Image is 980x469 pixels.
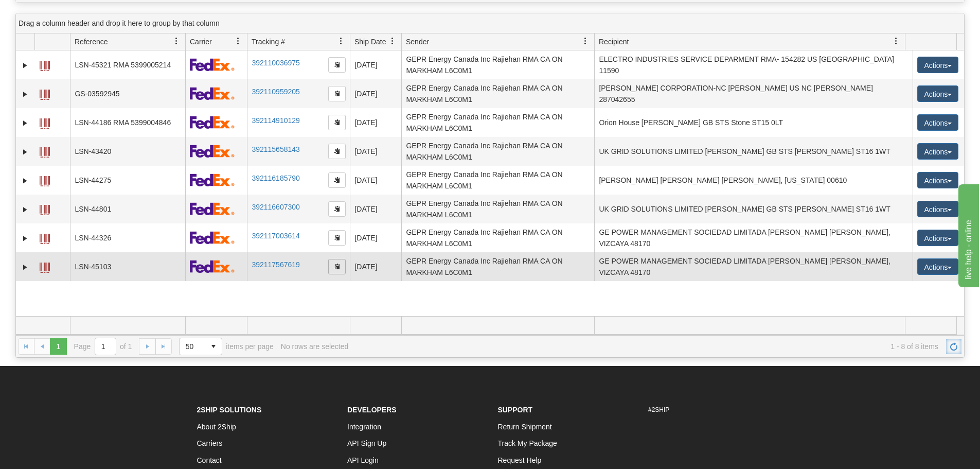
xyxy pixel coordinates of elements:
td: GEPR Energy Canada Inc Rajiehan RMA CA ON MARKHAM L6C0M1 [401,223,594,252]
td: GE POWER MANAGEMENT SOCIEDAD LIMITADA [PERSON_NAME] [PERSON_NAME], VIZCAYA 48170 [594,252,913,281]
a: Track My Package [498,439,557,447]
button: Actions [917,230,958,246]
img: 2 - FedEx Express® [190,87,235,100]
button: Copy to clipboard [328,259,346,274]
td: GEPR Energy Canada Inc Rajiehan RMA CA ON MARKHAM L6C0M1 [401,50,594,79]
td: GS-03592945 [70,79,185,108]
a: 392110036975 [252,59,299,67]
img: 2 - FedEx Express® [190,116,235,129]
a: 392114910129 [252,116,299,125]
td: [DATE] [350,195,401,223]
td: [DATE] [350,79,401,108]
a: Label [40,143,50,159]
button: Copy to clipboard [328,57,346,73]
td: [PERSON_NAME] CORPORATION-NC [PERSON_NAME] US NC [PERSON_NAME] 287042655 [594,79,913,108]
button: Actions [917,172,958,188]
td: UK GRID SOLUTIONS LIMITED [PERSON_NAME] GB STS [PERSON_NAME] ST16 1WT [594,195,913,223]
h6: #2SHIP [648,407,783,413]
img: 2 - FedEx Express® [190,58,235,71]
span: 50 [186,341,199,352]
span: items per page [179,338,274,355]
strong: Support [498,406,533,414]
a: Refresh [946,338,962,355]
button: Actions [917,85,958,102]
td: [DATE] [350,166,401,195]
a: Label [40,85,50,101]
input: Page 1 [95,338,116,355]
td: [DATE] [350,137,401,166]
button: Actions [917,114,958,131]
a: Reference filter column settings [168,32,185,50]
td: LSN-45103 [70,252,185,281]
td: LSN-43420 [70,137,185,166]
th: Press ctrl + space to group [70,33,185,50]
span: Carrier [190,37,212,47]
a: Integration [347,423,381,431]
strong: 2Ship Solutions [197,406,262,414]
a: Label [40,229,50,246]
button: Copy to clipboard [328,201,346,217]
td: Orion House [PERSON_NAME] GB STS Stone ST15 0LT [594,108,913,137]
td: GEPR Energy Canada Inc Rajiehan RMA CA ON MARKHAM L6C0M1 [401,137,594,166]
td: [DATE] [350,108,401,137]
a: 392116607300 [252,203,299,211]
button: Actions [917,201,958,217]
a: Ship Date filter column settings [384,32,401,50]
span: 1 - 8 of 8 items [355,342,938,351]
div: live help - online [8,6,95,19]
td: GE POWER MANAGEMENT SOCIEDAD LIMITADA [PERSON_NAME] [PERSON_NAME], VIZCAYA 48170 [594,223,913,252]
a: Expand [20,118,30,128]
img: 2 - FedEx Express® [190,231,235,244]
span: Tracking # [252,37,285,47]
a: About 2Ship [197,423,236,431]
button: Actions [917,57,958,73]
a: Label [40,114,50,130]
td: GEPR Energy Canada Inc Rajiehan RMA CA ON MARKHAM L6C0M1 [401,195,594,223]
a: Contact [197,456,222,464]
span: select [205,338,222,355]
td: GEPR Energy Canada Inc Rajiehan RMA CA ON MARKHAM L6C0M1 [401,108,594,137]
th: Press ctrl + space to group [594,33,905,50]
a: Carrier filter column settings [229,32,247,50]
td: LSN-44801 [70,195,185,223]
td: LSN-45321 RMA 5399005214 [70,50,185,79]
span: Recipient [599,37,629,47]
td: GEPR Energy Canada Inc Rajiehan RMA CA ON MARKHAM L6C0M1 [401,166,594,195]
div: No rows are selected [281,342,349,351]
td: [PERSON_NAME] [PERSON_NAME] [PERSON_NAME], [US_STATE] 00610 [594,166,913,195]
div: grid grouping header [16,13,964,33]
span: Sender [406,37,429,47]
a: Recipient filter column settings [887,32,905,50]
iframe: chat widget [956,182,979,287]
a: Expand [20,147,30,157]
button: Copy to clipboard [328,230,346,246]
td: LSN-44186 RMA 5399004846 [70,108,185,137]
th: Press ctrl + space to group [34,33,70,50]
a: Return Shipment [498,423,552,431]
a: Expand [20,204,30,215]
a: Expand [20,60,30,71]
span: Page 1 [50,338,66,355]
button: Copy to clipboard [328,172,346,188]
td: LSN-44275 [70,166,185,195]
img: 2 - FedEx Express® [190,173,235,186]
a: Expand [20,176,30,186]
a: 392115658143 [252,145,299,153]
button: Copy to clipboard [328,115,346,130]
td: GEPR Energy Canada Inc Rajiehan RMA CA ON MARKHAM L6C0M1 [401,79,594,108]
button: Actions [917,258,958,275]
td: ELECTRO INDUSTRIES SERVICE DEPARMENT RMA- 154282 US [GEOGRAPHIC_DATA] 11590 [594,50,913,79]
a: Tracking # filter column settings [332,32,350,50]
td: UK GRID SOLUTIONS LIMITED [PERSON_NAME] GB STS [PERSON_NAME] ST16 1WT [594,137,913,166]
a: Label [40,56,50,73]
strong: Developers [347,406,397,414]
a: 392117567619 [252,260,299,269]
a: Label [40,200,50,217]
a: API Login [347,456,379,464]
th: Press ctrl + space to group [247,33,350,50]
td: [DATE] [350,252,401,281]
img: 2 - FedEx Express® [190,145,235,158]
a: Label [40,258,50,274]
th: Press ctrl + space to group [401,33,594,50]
a: 392117003614 [252,232,299,240]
